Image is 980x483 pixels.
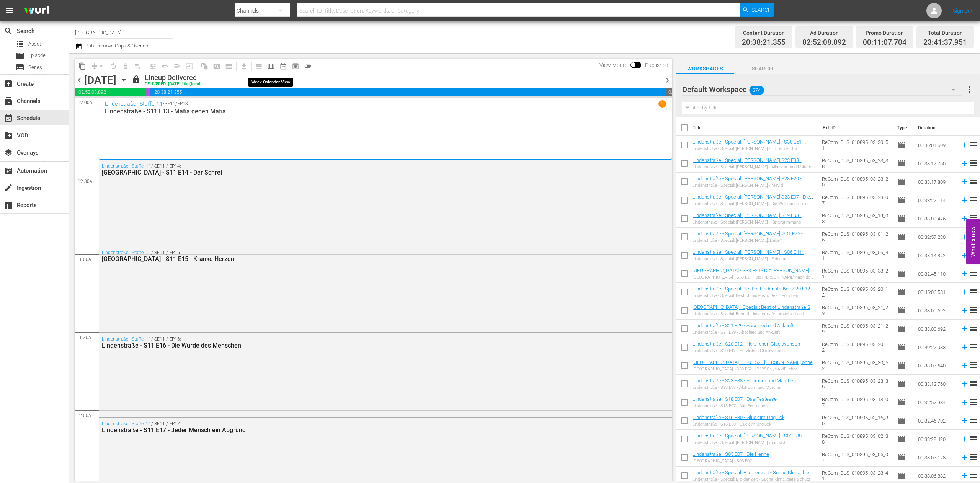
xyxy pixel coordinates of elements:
td: 00:33:09.475 [915,209,957,228]
span: reorder [969,379,978,388]
span: Channels [4,96,13,106]
svg: Add to Schedule [960,398,969,406]
svg: Add to Schedule [960,214,969,223]
div: Lindenstraße - S11 E17 - Jeder Mensch ein Abgrund [102,426,626,434]
svg: Add to Schedule [960,306,969,315]
a: Lindenstraße - S05 E07 - Die Henne [693,451,769,457]
span: content_copy [78,62,86,70]
a: Lindenstraße - S23 E38 - Albtraum und Märchen [693,378,796,383]
span: Episode [897,306,906,315]
a: [GEOGRAPHIC_DATA] - S33 E21 - Die [PERSON_NAME] nach dem [PERSON_NAME] [693,268,812,279]
span: Automation [4,166,13,175]
div: Lindenstraße - Special: [PERSON_NAME] - Die Weihnachtsfeier [693,201,816,206]
span: 24 hours Lineup View is OFF [302,60,314,72]
th: Ext. ID [818,117,892,139]
span: Clear Lineup [132,60,144,72]
div: Total Duration [923,28,967,38]
span: Episode [897,453,906,462]
span: Episode [897,251,906,260]
span: Search [751,3,772,17]
button: Open Feedback Widget [966,219,980,264]
div: Lindenstraße - S20 E12 - Herzlichen Glückwunsch [693,348,800,353]
span: VOD [4,131,13,140]
td: ReCom_DLS_010895_03_23_38 [819,375,893,393]
td: ReCom_DLS_010895_03_20_12 [819,283,893,301]
a: Lindenstraße - Special: [PERSON_NAME] S23 E38 - Albtraum und Märchen [693,157,805,169]
div: / SE11 / EP17: [102,421,626,434]
div: Content Duration [742,28,786,38]
span: more_vert [965,85,974,94]
span: Create Search Block [211,60,223,72]
img: ans4CAIJ8jUAAAAAAAAAAAAAAAAAAAAAAAAgQb4GAAAAAAAAAAAAAAAAAAAAAAAAJMjXAAAAAAAAAAAAAAAAAAAAAAAAgAT5G... [18,2,55,20]
td: 00:33:12.760 [915,375,957,393]
span: Series [15,63,24,72]
svg: Add to Schedule [960,472,969,480]
th: Duration [913,117,959,139]
span: reorder [969,342,978,351]
svg: Add to Schedule [960,416,969,425]
a: Lindenstraße - Special: [PERSON_NAME]: S01 E25 - Liebe? [693,231,806,242]
p: EP13 [177,101,188,106]
span: reorder [969,269,978,278]
div: [GEOGRAPHIC_DATA] - S11 E15 - Kranke Herzen [102,255,626,263]
div: Lindenstraße - Special: [PERSON_NAME] - Hinter der Tür [693,146,816,151]
td: ReCom_DLS_010895_03_21_29 [819,301,893,320]
span: calendar_view_week_outlined [267,62,275,70]
div: Lindenstraße - Special: [PERSON_NAME] man sich [PERSON_NAME]… [693,440,816,445]
svg: Add to Schedule [960,141,969,149]
td: 00:33:12.760 [915,154,957,173]
span: Episode [897,287,906,297]
div: [GEOGRAPHIC_DATA] - S30 E52 - [PERSON_NAME] ohne [PERSON_NAME] [693,367,816,372]
span: 02:52:08.892 [75,88,146,96]
span: Day Calendar View [250,59,265,73]
a: Lindenstraße - S16 E30 - Glück im Unglück [693,414,784,420]
a: Lindenstraße - Special: [PERSON_NAME] S19 E08 - Katerstimmung [693,212,805,224]
span: Episode [897,196,906,205]
div: Lindenstraße - Special: Bild der Zeit - Suche Klima, biete Schutz [693,477,816,482]
div: Lindenstraße - S21 E29 - Abschied und Ankunft [693,330,794,335]
div: Promo Duration [863,28,906,38]
span: reorder [969,434,978,443]
span: Refresh All Search Blocks [196,59,211,73]
div: / SE11 / EP16: [102,336,626,349]
td: 00:33:00.692 [915,320,957,338]
div: Lindenstraße - S16 E30 - Glück im Unglück [693,422,784,427]
span: Workspaces [676,64,734,73]
span: lock [132,75,141,84]
span: Create Series Block [223,60,235,72]
svg: Add to Schedule [960,453,969,462]
a: Lindenstraße - S20 E12 - Herzlichen Glückwunsch [693,341,800,347]
span: Episode [897,398,906,407]
span: reorder [969,177,978,186]
a: [GEOGRAPHIC_DATA] - S30 E52 - [PERSON_NAME] ohne [PERSON_NAME] [693,359,816,371]
svg: Add to Schedule [960,196,969,204]
span: 02:52:08.892 [802,38,846,47]
span: reorder [969,195,978,204]
div: [GEOGRAPHIC_DATA] - S33 E21 - Die [PERSON_NAME] nach dem [PERSON_NAME] [693,275,816,280]
span: preview_outlined [292,62,299,70]
div: Lindenstraße - Special: [PERSON_NAME] - Katerstimmung [693,220,816,225]
td: 00:32:46.702 [915,411,957,430]
span: Published [641,62,672,68]
td: 00:33:17.809 [915,173,957,191]
td: ReCom_DLS_010895_03_06_41 [819,246,893,264]
p: SE11 / [165,101,177,106]
div: [GEOGRAPHIC_DATA] - S11 E14 - Der Schrei [102,169,626,176]
span: chevron_right [663,75,672,85]
a: Lindenstraße - Special: [PERSON_NAME] S23 E07 - Die Weihnachtsfeier [693,194,813,206]
td: ReCom_DLS_010895_03_01_25 [819,228,893,246]
td: ReCom_DLS_010895_03_18_07 [819,393,893,411]
span: Download as CSV [235,59,250,73]
span: Select an event to delete [119,60,132,72]
a: Sign Out [953,8,973,14]
span: Episode [897,324,906,333]
td: 00:33:00.692 [915,301,957,320]
button: more_vert [965,80,974,99]
svg: Add to Schedule [960,159,969,168]
span: Toggle to switch from Published to Draft view. [630,62,636,67]
span: reorder [969,416,978,425]
svg: Add to Schedule [960,325,969,333]
span: reorder [969,397,978,406]
svg: Add to Schedule [960,361,969,370]
a: Lindenstraße - Staffel 11 [102,421,151,426]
